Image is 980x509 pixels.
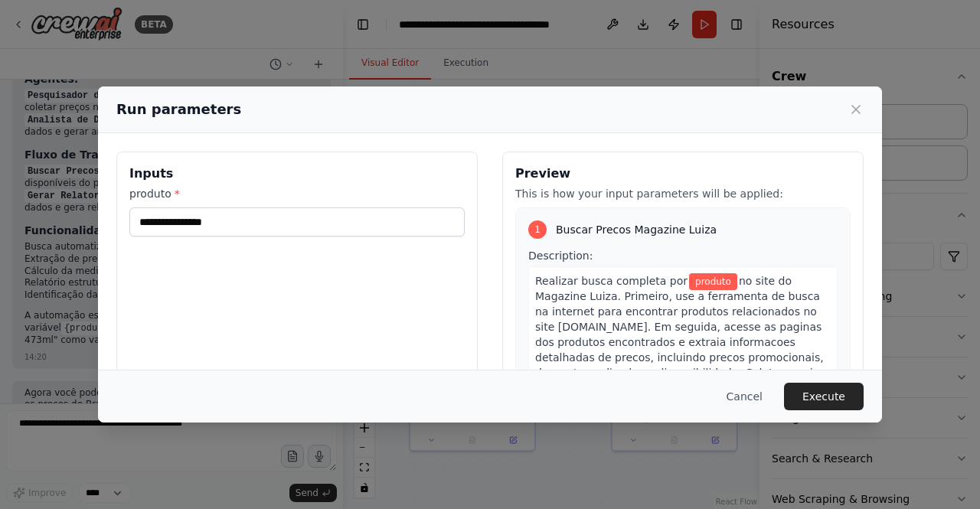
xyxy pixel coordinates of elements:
[116,99,241,120] h2: Run parameters
[528,250,593,262] span: Description:
[515,186,851,201] p: This is how your input parameters will be applied:
[689,273,737,290] span: Variable: produto
[515,165,851,183] h3: Preview
[129,186,465,201] label: produto
[714,383,775,410] button: Cancel
[556,222,717,237] span: Buscar Precos Magazine Luiza
[784,383,864,410] button: Execute
[535,275,688,287] span: Realizar busca completa por
[129,165,465,183] h3: Inputs
[528,220,547,239] div: 1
